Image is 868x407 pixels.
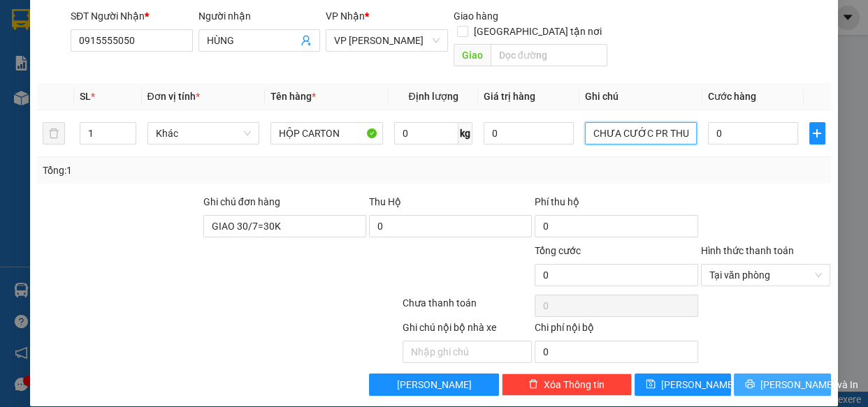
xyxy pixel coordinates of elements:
span: Tại văn phòng [709,265,823,286]
span: [PERSON_NAME] [397,377,472,392]
span: Định lượng [408,91,458,102]
span: Cước hàng [708,91,756,102]
span: Giao hàng [454,10,498,22]
div: SĐT Người Nhận [71,8,193,24]
div: Tổng: 1 [43,163,336,178]
button: plus [809,122,825,145]
span: Khác [156,123,252,144]
button: [PERSON_NAME] [369,373,499,396]
div: QUANG PHÚ [133,45,246,62]
span: save [646,379,656,390]
span: VP Nhận [326,10,365,22]
span: delete [528,379,538,390]
div: Người nhận [198,8,321,24]
input: 0 [484,122,574,145]
span: Tên hàng [270,91,316,102]
span: SL [80,91,91,102]
input: VD: Bàn, Ghế [270,122,383,145]
label: Ghi chú đơn hàng [203,196,280,207]
button: delete [43,122,65,145]
div: 0933699678 [12,60,124,80]
button: deleteXóa Thông tin [502,373,632,396]
span: [PERSON_NAME] và In [760,377,858,392]
div: Chi phí nội bộ [535,320,697,341]
span: Tổng cước [535,245,581,256]
span: Giá trị hàng [484,91,535,102]
span: CC [131,90,148,105]
button: printer[PERSON_NAME] và In [734,373,830,396]
span: Đơn vị tính [147,91,200,102]
span: printer [745,379,755,390]
span: user-add [301,35,312,46]
input: Dọc đường [491,44,607,66]
th: Ghi chú [579,83,703,110]
div: Ghi chú nội bộ nhà xe [403,320,533,341]
span: [GEOGRAPHIC_DATA] tận nơi [468,24,607,39]
input: Ghi Chú [585,122,697,145]
span: Gửi: [12,12,34,27]
div: VP [PERSON_NAME] [133,12,246,45]
div: NAM VIỆT [12,43,124,60]
div: [PERSON_NAME] [12,12,124,43]
span: kg [458,122,472,145]
span: Nhận: [133,13,167,28]
div: 0916604478 [133,62,246,82]
span: Giao [454,44,491,66]
span: Thu Hộ [369,196,401,207]
span: plus [810,128,825,139]
div: Chưa thanh toán [401,295,534,320]
label: Hình thức thanh toán [701,245,794,256]
span: Xóa Thông tin [544,377,605,392]
input: Nhập ghi chú [403,341,533,363]
button: save[PERSON_NAME] [635,373,731,396]
div: Phí thu hộ [535,194,697,215]
span: [PERSON_NAME] [661,377,736,392]
input: Ghi chú đơn hàng [203,215,366,237]
span: VP Phan Rang [334,30,440,51]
